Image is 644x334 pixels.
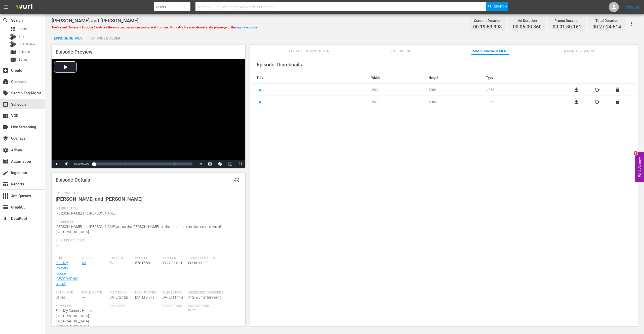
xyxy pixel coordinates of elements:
span: Keywords: [56,304,106,308]
button: Episode Details [49,32,87,42]
div: Episode Details [49,32,87,44]
button: Open Feedback Widget [635,152,644,182]
span: VOD [3,113,9,119]
span: Create [3,67,9,73]
span: --- [82,295,85,299]
div: Bits Review [10,41,16,47]
div: 2 [634,151,638,155]
span: Samsung VOD Row: [188,304,212,312]
span: Overlays [3,135,9,141]
span: history [234,177,240,183]
span: Asset [19,26,27,31]
span: Admin [3,147,9,153]
span: file_download [573,87,579,93]
span: DataPool [3,216,9,222]
span: Search Tags: [162,304,186,308]
span: --- [188,313,191,317]
span: [PERSON_NAME] and [PERSON_NAME] [52,18,138,24]
span: Description [56,220,239,224]
img: ans4CAIJ8jUAAAAAAAAAAAAAAAAAAAAAAAAgQb4GAAAAAAAAAAAAAAAAAAAAAAAAJMjXAAAAAAAAAAAAAAAAAAAAAAAAgAT5G... [12,1,36,13]
a: ingest [257,88,265,92]
span: Episode #: [109,256,133,260]
span: Series [56,295,65,299]
span: Target Duration: [188,256,239,260]
td: .JPEG [482,84,559,96]
button: Search [486,2,508,11]
span: Bits [19,34,24,39]
span: Duration: [162,256,186,260]
td: .JPEG [482,96,559,108]
button: Jump To Time [215,160,225,168]
span: 00:30:00.000 [188,261,209,265]
td: 1920 [368,96,425,108]
span: Entry Type: [56,291,79,295]
span: Search [494,2,507,11]
span: The Variant Name and Episode Assets are the only customizations available at this time. To modify... [52,26,258,29]
span: Episode Composition [289,48,330,54]
span: 00:01:30.161 [553,24,581,30]
span: Job Queues [3,193,9,199]
a: 03 [82,261,86,265]
span: Ingestion [3,170,9,176]
td: 1080 [425,96,482,108]
a: ingest [257,100,265,104]
a: Find My Country House: [GEOGRAPHIC_DATA] [56,261,78,286]
div: Ad Duration [513,17,542,24]
span: [DATE] 2:12p [109,295,128,299]
span: --- [162,309,165,313]
span: Created On: [109,291,133,295]
span: Asset [10,26,16,32]
span: 87047750 [135,261,151,265]
span: Series: [56,256,79,260]
button: cached [594,99,600,105]
td: 1080 [425,84,482,96]
span: menu [3,4,9,10]
span: Arts & Entertainment [188,295,221,299]
span: External Title [56,191,239,195]
span: Episode Preview [56,49,93,55]
th: Width [368,72,425,84]
div: Episode Builder [87,32,125,44]
div: Promo Duration [553,17,581,24]
span: Roku Tags: [109,304,159,308]
span: 00:19:53.993 [473,24,502,30]
button: Picture-in-Picture [225,160,235,168]
span: Automation [3,158,9,164]
span: Scheduling [382,48,419,54]
span: --- [56,243,59,247]
button: delete [615,99,621,105]
div: Content Duration [473,17,502,24]
span: [PERSON_NAME] and [PERSON_NAME] are on the [PERSON_NAME] for their first home in the scenic town ... [56,225,221,234]
span: Search [3,17,9,23]
span: Episode [19,49,30,54]
span: Episode [10,49,16,55]
span: [DATE] 9:37a [135,295,154,299]
div: Bits [10,34,16,40]
span: Suggested Categories: [188,291,239,295]
span: Publish Date: [82,291,106,295]
span: 00:00:00.000 [74,162,89,165]
a: Sign Out [626,5,639,9]
span: Search Tag Mgmt [3,90,9,96]
span: --- [109,309,112,313]
button: delete [615,87,621,93]
span: Episode Details [56,177,90,183]
span: Image Management [471,48,509,54]
div: Video Player [52,59,245,168]
div: Total Duration [592,17,621,24]
span: Schedule [3,101,9,107]
span: Ratings / Genres [561,48,599,54]
div: Progress Bar [94,162,192,165]
span: Bits Review [19,42,35,47]
a: original episode [235,26,257,29]
button: cached [594,87,600,93]
span: GraphQL [3,204,9,210]
span: [DATE] 11:11a [162,295,183,299]
span: 00:27:24.514 [162,261,182,265]
span: Last Updated: [135,291,159,295]
td: 1920 [368,84,425,96]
